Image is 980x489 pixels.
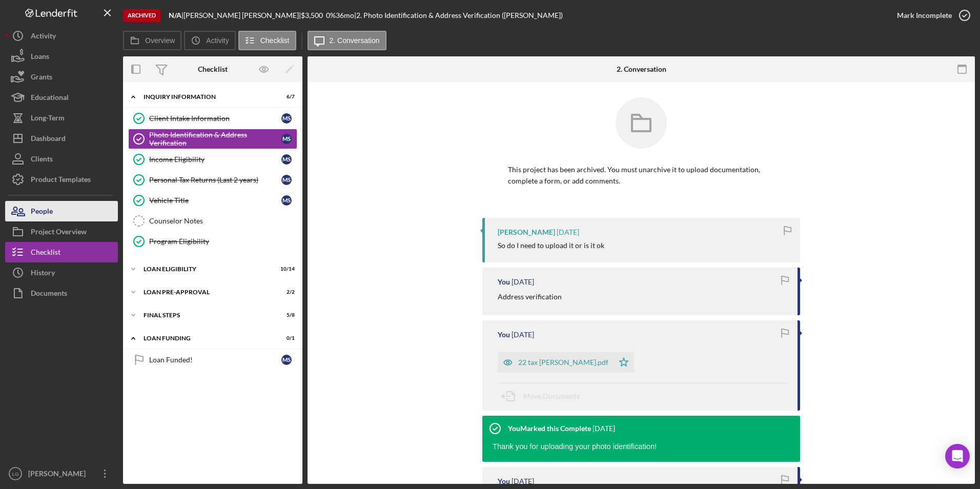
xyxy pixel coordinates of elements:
button: Mark Incomplete [887,5,975,26]
div: Grants [31,67,52,90]
text: LG [12,471,19,477]
div: Loan Pre-Approval [144,289,269,295]
button: Dashboard [5,128,118,149]
label: Overview [145,36,175,45]
div: 22 tax [PERSON_NAME].pdf [518,358,608,366]
div: M S [281,195,292,206]
button: Move Documents [498,383,590,409]
time: 2024-09-09 21:16 [512,477,534,485]
div: You [498,477,510,485]
button: LG[PERSON_NAME] [5,463,118,484]
a: Income EligibilityMS [128,149,297,170]
div: 36 mo [336,11,354,19]
a: Program Eligibility [128,231,297,252]
div: Documents [31,283,67,306]
button: Clients [5,149,118,169]
div: Mark Incomplete [897,5,952,26]
div: M S [281,134,292,144]
div: 0 / 1 [276,335,295,341]
time: 2025-01-07 19:30 [512,278,534,286]
div: People [31,201,53,224]
button: Product Templates [5,169,118,190]
div: Personal Tax Returns (Last 2 years) [149,176,281,184]
time: 2024-09-25 18:47 [593,424,615,433]
label: Activity [206,36,229,45]
button: Loans [5,46,118,67]
div: Program Eligibility [149,237,297,246]
div: [PERSON_NAME] [26,463,92,486]
button: Activity [5,26,118,46]
div: $3,500 [301,11,326,19]
div: Loan Funded! [149,356,281,364]
button: Grants [5,67,118,87]
button: Long-Term [5,108,118,128]
a: Photo Identification & Address VerificationMS [128,129,297,149]
div: Product Templates [31,169,91,192]
div: You [498,331,510,339]
div: M S [281,355,292,365]
a: Client Intake InformationMS [128,108,297,129]
div: Checklist [31,242,60,265]
button: Project Overview [5,221,118,242]
div: 0 % [326,11,336,19]
button: 2. Conversation [308,31,386,50]
div: 6 / 7 [276,94,295,100]
div: 2 / 2 [276,289,295,295]
div: 2. Conversation [617,65,666,73]
div: Long-Term [31,108,65,131]
time: 2025-01-07 20:09 [557,228,579,236]
div: Project Overview [31,221,87,244]
button: Activity [184,31,235,50]
button: Checklist [238,31,296,50]
div: Counselor Notes [149,217,297,225]
div: Activity [31,26,56,49]
div: You Marked this Complete [508,424,591,433]
button: Checklist [5,242,118,262]
div: Checklist [198,65,228,73]
div: So do I need to upload it or is it ok [498,241,604,250]
div: M S [281,175,292,185]
p: Address verification [498,291,562,302]
div: Loan Funding [144,335,269,341]
p: This project has been archived. You must unarchive it to upload documentation, complete a form, o... [508,164,774,187]
div: Inquiry Information [144,94,269,100]
div: Client Intake Information [149,114,281,123]
b: N/A [169,11,181,19]
div: Archived [123,9,160,22]
a: Vehicle TitleMS [128,190,297,211]
div: | [169,11,183,19]
button: Documents [5,283,118,303]
div: Income Eligibility [149,155,281,164]
a: Personal Tax Returns (Last 2 years)MS [128,170,297,190]
div: 5 / 8 [276,312,295,318]
div: M S [281,154,292,165]
button: People [5,201,118,221]
div: [PERSON_NAME] [498,228,555,236]
a: Loan Funded!MS [128,350,297,370]
div: Clients [31,149,53,172]
div: You [498,278,510,286]
button: History [5,262,118,283]
span: Move Documents [523,392,580,400]
span: Thank you for uploading your photo identification! [493,442,657,451]
div: Loan Eligibility [144,266,269,272]
time: 2025-01-07 19:30 [512,331,534,339]
div: Open Intercom Messenger [945,444,970,468]
div: M S [281,113,292,124]
div: Loans [31,46,49,69]
button: Educational [5,87,118,108]
a: Counselor Notes [128,211,297,231]
button: 22 tax [PERSON_NAME].pdf [498,352,634,373]
button: Overview [123,31,181,50]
